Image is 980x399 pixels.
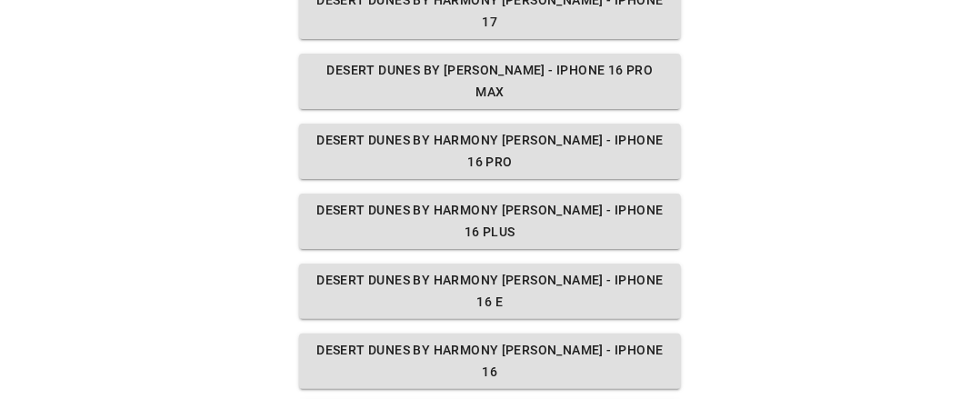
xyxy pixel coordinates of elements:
[299,264,681,319] button: Desert Dunes by Harmony [PERSON_NAME] - iPhone 16 E
[299,194,681,249] button: Desert Dunes by Harmony [PERSON_NAME] - iPhone 16 Plus
[299,124,681,179] button: Desert Dunes by Harmony [PERSON_NAME] - iPhone 16 Pro
[299,334,681,389] button: Desert Dunes by Harmony [PERSON_NAME] - iPhone 16
[299,54,681,109] button: Desert Dunes by [PERSON_NAME] - iPhone 16 Pro Max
